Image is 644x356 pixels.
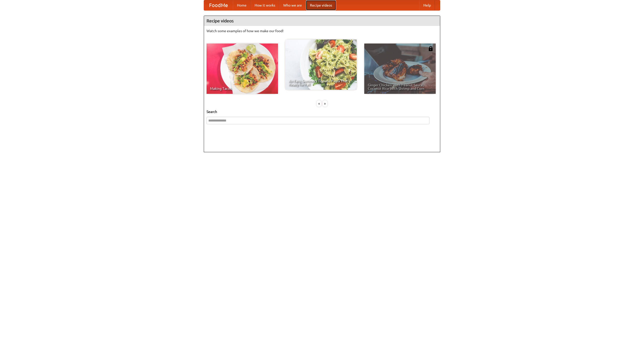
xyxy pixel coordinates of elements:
a: Help [419,0,435,10]
a: Making Tacos [207,44,278,94]
span: Making Tacos [210,87,274,90]
a: An Easy, Summery Tomato Pasta That's Ready for Fall [285,39,357,90]
a: Recipe videos [306,0,336,10]
div: « [317,100,321,107]
h4: Recipe videos [204,16,440,26]
a: How it works [251,0,279,10]
a: Home [233,0,251,10]
h5: Search [207,109,437,114]
a: FoodMe [204,0,233,10]
a: Who we are [279,0,306,10]
img: 483408.png [428,46,433,51]
span: An Easy, Summery Tomato Pasta That's Ready for Fall [289,79,353,86]
p: Watch some examples of how we make our food! [207,28,437,33]
div: » [323,100,327,107]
